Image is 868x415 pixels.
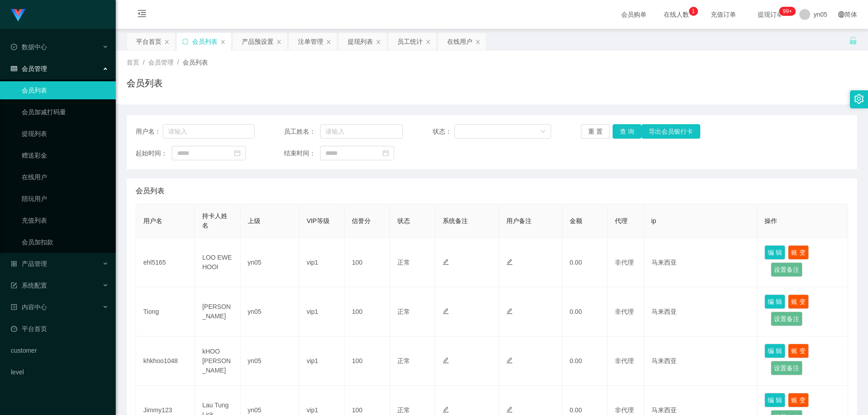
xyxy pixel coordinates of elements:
a: 赠送彩金 [22,146,108,164]
button: 设置备注 [771,312,802,326]
div: 注单管理 [298,33,323,50]
td: yn05 [241,336,299,386]
td: 马来西亚 [644,238,758,287]
i: 图标: setting [854,94,864,104]
h1: 会员列表 [127,76,163,90]
span: 会员管理 [148,59,174,66]
span: VIP等级 [307,217,330,224]
td: LOO EWE HOOI [195,238,240,287]
td: khkhoo1048 [136,336,195,386]
td: 0.00 [562,287,608,336]
a: 会员加扣款 [22,233,108,251]
i: 图标: edit [443,406,449,413]
a: 会员列表 [22,81,108,99]
span: 内容中心 [11,303,47,311]
td: yn05 [241,238,299,287]
span: 操作 [764,217,777,224]
button: 重 置 [581,124,610,139]
div: 员工统计 [397,33,423,50]
i: 图标: edit [506,406,513,413]
span: 系统配置 [11,282,47,289]
i: 图标: close [276,39,282,45]
sup: 306 [779,7,795,16]
div: 提现列表 [348,33,373,50]
a: 图标: dashboard平台首页 [11,320,108,338]
span: 起始时间： [136,149,172,158]
i: 图标: calendar [234,150,241,156]
button: 导出会员银行卡 [642,124,700,139]
i: 图标: edit [506,259,513,265]
td: vip1 [299,238,344,287]
span: 状态 [397,217,410,224]
span: 员工姓名： [284,127,320,136]
span: 持卡人姓名 [202,212,227,229]
span: 正常 [397,308,410,315]
i: 图标: close [164,39,170,45]
a: customer [11,341,108,359]
i: 图标: edit [506,308,513,314]
i: 图标: close [475,39,481,45]
i: 图标: table [11,65,17,72]
span: 首页 [127,59,139,66]
span: / [143,59,145,66]
a: level [11,363,108,381]
span: 用户名： [136,127,163,136]
span: 用户名 [143,217,162,224]
i: 图标: close [425,39,431,45]
div: 在线用户 [447,33,472,50]
a: 陪玩用户 [22,190,108,208]
div: 平台首页 [136,33,161,50]
i: 图标: menu-fold [127,0,157,29]
span: 结束时间： [284,149,320,158]
i: 图标: edit [443,357,449,364]
span: 正常 [397,259,410,266]
i: 图标: edit [443,308,449,314]
input: 请输入 [163,124,255,139]
td: 0.00 [562,238,608,287]
span: 会员管理 [11,65,47,72]
button: 查 询 [613,124,642,139]
td: 100 [344,238,390,287]
a: 充值列表 [22,211,108,229]
span: 代理 [615,217,627,224]
i: 图标: edit [443,259,449,265]
span: 产品管理 [11,260,47,267]
button: 编 辑 [764,245,785,260]
input: 请输入 [320,124,403,139]
img: logo.9652507e.png [11,9,25,22]
i: 图标: global [838,11,844,18]
td: 马来西亚 [644,336,758,386]
i: 图标: down [540,129,546,135]
td: yn05 [241,287,299,336]
button: 账 变 [788,393,809,407]
td: 0.00 [562,336,608,386]
button: 编 辑 [764,344,785,358]
span: 在线人数 [659,11,693,18]
i: 图标: edit [506,357,513,364]
i: 图标: check-circle-o [11,44,17,50]
span: 非代理 [615,406,634,414]
span: 非代理 [615,259,634,266]
a: 在线用户 [22,168,108,186]
p: 1 [692,7,695,16]
i: 图标: calendar [382,150,389,156]
td: 马来西亚 [644,287,758,336]
span: 非代理 [615,308,634,315]
i: 图标: appstore-o [11,261,17,267]
span: 信誉分 [352,217,371,224]
div: 产品预设置 [242,33,274,50]
a: 提现列表 [22,125,108,143]
button: 账 变 [788,294,809,309]
sup: 1 [689,7,698,16]
button: 编 辑 [764,294,785,309]
span: 用户备注 [506,217,532,224]
span: 金额 [570,217,582,224]
span: 会员列表 [183,59,208,66]
td: vip1 [299,336,344,386]
div: 会员列表 [192,33,217,50]
button: 编 辑 [764,393,785,407]
button: 设置备注 [771,262,802,277]
i: 图标: close [220,39,226,45]
span: 上级 [248,217,260,224]
td: vip1 [299,287,344,336]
